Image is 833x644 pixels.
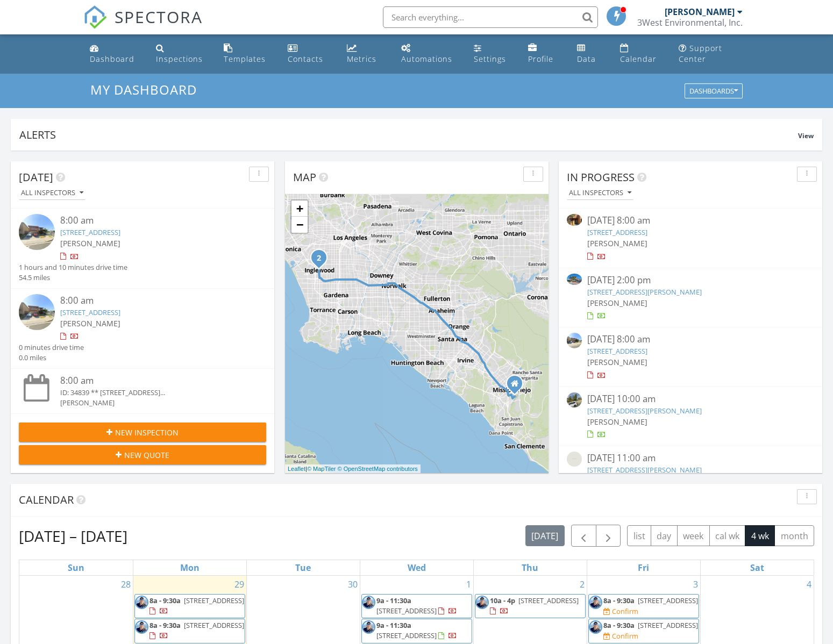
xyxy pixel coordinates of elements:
img: streetview [567,452,582,467]
a: Confirm [603,606,638,617]
span: [PERSON_NAME] [587,298,647,308]
div: Confirm [612,632,638,640]
a: [STREET_ADDRESS][PERSON_NAME] [587,287,702,297]
button: All Inspectors [19,186,86,201]
img: profile.jpg [362,596,375,609]
div: 8:00 am [60,294,246,307]
a: Saturday [748,560,766,575]
a: Sunday [66,560,87,575]
div: Dashboards [689,88,738,95]
a: Tuesday [293,560,313,575]
span: 10a - 4p [490,596,515,605]
div: All Inspectors [21,189,83,197]
a: Dashboard [86,39,143,69]
div: Contacts [288,54,323,64]
span: 8a - 9:30a [603,620,635,630]
span: 8a - 9:30a [603,596,635,605]
div: Support Center [679,43,722,64]
a: [STREET_ADDRESS] [60,227,120,237]
button: month [774,525,814,546]
a: Calendar [616,39,666,69]
a: Data [573,39,607,69]
span: 8a - 9:30a [149,596,181,605]
span: SPECTORA [115,5,203,28]
div: [PERSON_NAME] [665,6,735,17]
span: Calendar [19,492,74,507]
div: 3West Environmental, Inc. [637,17,743,28]
a: 8:00 am [STREET_ADDRESS] [PERSON_NAME] 1 hours and 10 minutes drive time 54.5 miles [19,214,266,283]
a: © OpenStreetMap contributors [338,466,418,472]
div: 1 hours and 10 minutes drive time [19,262,127,273]
a: Automations (Basic) [397,39,461,69]
div: 0 minutes drive time [19,342,84,353]
img: streetview [19,294,55,330]
span: [STREET_ADDRESS] [376,631,437,640]
a: [STREET_ADDRESS] [587,227,647,237]
a: Templates [219,39,275,69]
button: [DATE] [525,525,565,546]
a: Confirm [603,631,638,641]
img: The Best Home Inspection Software - Spectora [83,5,107,29]
a: Metrics [343,39,388,69]
i: 2 [317,255,321,262]
button: All Inspectors [567,186,633,201]
img: profile.jpg [362,620,375,634]
h2: [DATE] – [DATE] [19,525,127,547]
img: profile.jpg [475,596,489,609]
a: Go to September 29, 2025 [232,576,246,593]
span: [PERSON_NAME] [60,238,120,248]
a: Go to September 30, 2025 [346,576,360,593]
img: profile.jpg [135,596,148,609]
div: Inspections [156,54,203,64]
a: Go to October 3, 2025 [691,576,700,593]
a: Wednesday [405,560,428,575]
img: profile.jpg [135,620,148,634]
div: Metrics [347,54,376,64]
button: Next [596,525,621,547]
a: Go to October 2, 2025 [578,576,587,593]
a: [DATE] 2:00 pm [STREET_ADDRESS][PERSON_NAME] [PERSON_NAME] [567,274,814,321]
a: Monday [178,560,202,575]
a: [STREET_ADDRESS][PERSON_NAME] [587,465,702,475]
img: profile.jpg [589,596,602,609]
img: 9524051%2Fcover_photos%2Fb3W6vxHmKCCe4LAnW9ZS%2Fsmall.jpeg [567,214,582,225]
div: 54.5 miles [19,273,127,283]
div: 100 E Hillcrest Blvd Unit 6, Inglewood, CA 90301 [319,257,325,264]
button: list [627,525,651,546]
span: [PERSON_NAME] [587,238,647,248]
a: 10a - 4p [STREET_ADDRESS] [490,596,579,616]
span: View [798,131,814,140]
a: 8a - 9:30a [STREET_ADDRESS] [149,620,244,640]
div: Confirm [612,607,638,616]
span: 8a - 9:30a [149,620,181,630]
a: 8a - 9:30a [STREET_ADDRESS] [603,596,698,605]
a: 8:00 am [STREET_ADDRESS] [PERSON_NAME] 0 minutes drive time 0.0 miles [19,294,266,363]
a: Friday [636,560,651,575]
div: [PERSON_NAME] [60,398,246,408]
div: Templates [224,54,266,64]
div: ID: 34839 ** [STREET_ADDRESS]... [60,388,246,398]
a: 8a - 9:30a [STREET_ADDRESS] [134,594,245,618]
div: 8:00 am [60,374,246,388]
button: New Quote [19,445,266,464]
a: Thursday [519,560,540,575]
a: Go to October 4, 2025 [804,576,814,593]
span: 9a - 11:30a [376,620,411,630]
a: Support Center [674,39,747,69]
a: 9a - 11:30a [STREET_ADDRESS] [361,619,472,643]
span: New Quote [124,449,169,461]
div: Settings [474,54,506,64]
div: [DATE] 11:00 am [587,452,793,465]
a: Zoom out [291,217,308,233]
button: day [651,525,678,546]
a: Zoom in [291,201,308,217]
a: [DATE] 8:00 am [STREET_ADDRESS] [PERSON_NAME] [567,333,814,381]
a: [DATE] 8:00 am [STREET_ADDRESS] [PERSON_NAME] [567,214,814,262]
a: [DATE] 10:00 am [STREET_ADDRESS][PERSON_NAME] [PERSON_NAME] [567,392,814,440]
span: [DATE] [19,170,53,184]
div: Data [577,54,596,64]
input: Search everything... [383,6,598,28]
div: 26441 Mikanos Dr, Mission Viejo CA 92692 [515,383,521,390]
a: Leaflet [288,466,305,472]
a: 8a - 9:30a [STREET_ADDRESS] [149,596,244,616]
